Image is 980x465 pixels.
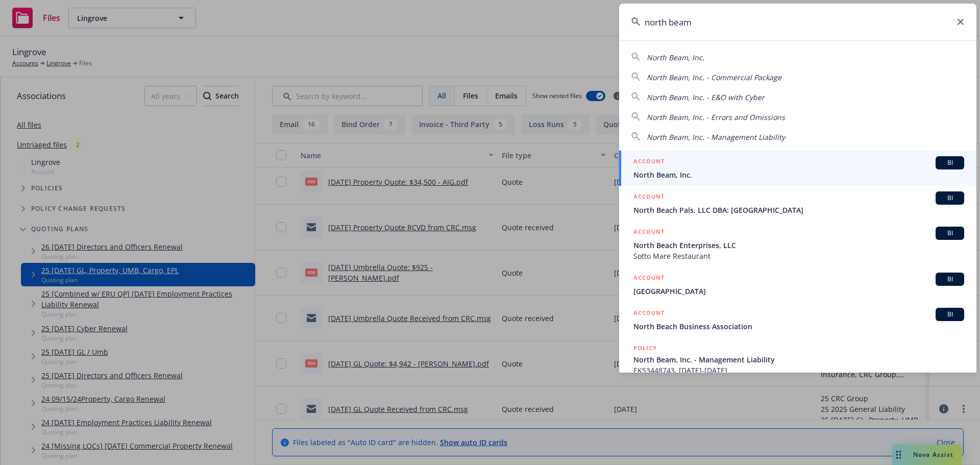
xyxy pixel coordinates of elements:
[647,72,781,82] span: North Beam, Inc. - Commercial Package
[619,302,976,337] a: ACCOUNTBINorth Beach Business Association
[940,158,960,167] span: BI
[647,132,785,142] span: North Beam, Inc. - Management Liability
[633,169,964,180] span: North Beam, Inc.
[633,205,964,215] span: North Beach Pals, LLC DBA: [GEOGRAPHIC_DATA]
[633,240,964,251] span: North Beach Enterprises, LLC
[619,267,976,302] a: ACCOUNTBI[GEOGRAPHIC_DATA]
[619,4,976,40] input: Search...
[647,112,785,122] span: North Beam, Inc. - Errors and Omissions
[619,186,976,221] a: ACCOUNTBINorth Beach Pals, LLC DBA: [GEOGRAPHIC_DATA]
[633,321,964,332] span: North Beach Business Association
[619,337,976,381] a: POLICYNorth Beam, Inc. - Management LiabilityEKS3448743, [DATE]-[DATE]
[633,273,665,285] h5: ACCOUNT
[940,193,960,203] span: BI
[619,151,976,186] a: ACCOUNTBINorth Beam, Inc.
[633,286,964,297] span: [GEOGRAPHIC_DATA]
[633,343,657,353] h5: POLICY
[633,251,964,261] span: Sotto Mare Restaurant
[633,156,665,168] h5: ACCOUNT
[633,308,665,320] h5: ACCOUNT
[940,229,960,238] span: BI
[647,92,765,102] span: North Beam, Inc. - E&O with Cyber
[633,227,665,239] h5: ACCOUNT
[647,53,704,62] span: North Beam, Inc.
[633,191,665,204] h5: ACCOUNT
[633,354,964,365] span: North Beam, Inc. - Management Liability
[940,310,960,319] span: BI
[633,365,964,376] span: EKS3448743, [DATE]-[DATE]
[619,221,976,267] a: ACCOUNTBINorth Beach Enterprises, LLCSotto Mare Restaurant
[940,275,960,284] span: BI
